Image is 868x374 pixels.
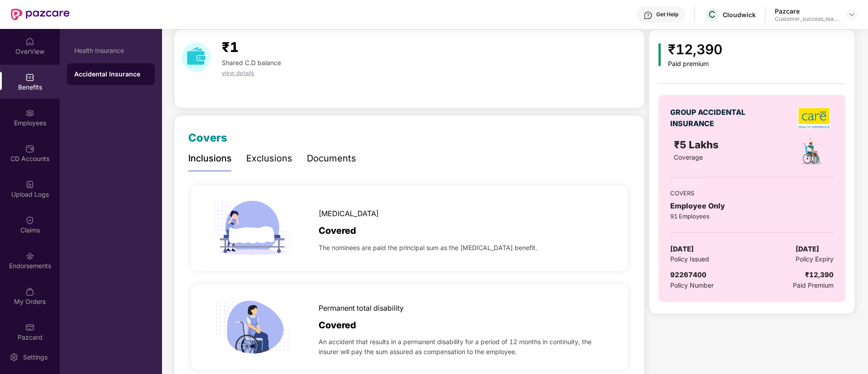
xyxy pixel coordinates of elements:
div: Health Insurance [74,47,148,54]
img: svg+xml;base64,PHN2ZyBpZD0iVXBsb2FkX0xvZ3MiIGRhdGEtbmFtZT0iVXBsb2FkIExvZ3MiIHhtbG5zPSJodHRwOi8vd3... [25,180,34,189]
span: ₹5 Lakhs [674,138,721,151]
img: svg+xml;base64,PHN2ZyBpZD0iRW1wbG95ZWVzIiB4bWxucz0iaHR0cDovL3d3dy53My5vcmcvMjAwMC9zdmciIHdpZHRoPS... [25,109,34,118]
span: 92267400 [670,270,706,279]
img: download [181,43,211,72]
div: Get Help [656,11,678,18]
span: ₹1 [222,39,238,55]
div: Customer_success_team_lead [775,15,838,23]
img: icon [210,284,295,370]
div: Inclusions [188,151,232,166]
img: insurerLogo [798,108,830,128]
span: Policy Number [670,281,714,289]
div: Settings [20,353,50,362]
div: Pazcare [775,7,838,15]
img: svg+xml;base64,PHN2ZyBpZD0iU2V0dGluZy0yMHgyMCIgeG1sbnM9Imh0dHA6Ly93d3cudzMub3JnLzIwMDAvc3ZnIiB3aW... [10,353,19,362]
img: svg+xml;base64,PHN2ZyBpZD0iRHJvcGRvd24tMzJ4MzIiIHhtbG5zPSJodHRwOi8vd3d3LnczLm9yZy8yMDAwL3N2ZyIgd2... [848,11,855,18]
span: Covered [319,224,356,238]
span: Policy Expiry [796,254,834,264]
img: svg+xml;base64,PHN2ZyBpZD0iSGVscC0zMngzMiIgeG1sbnM9Imh0dHA6Ly93d3cudzMub3JnLzIwMDAvc3ZnIiB3aWR0aD... [644,11,653,20]
span: Permanent total disability [319,303,404,314]
div: COVERS [670,189,833,198]
span: C [709,9,715,20]
div: ₹12,390 [668,39,722,60]
span: Shared C.D balance [222,59,281,66]
div: ₹12,390 [805,270,834,280]
img: policyIcon [797,137,826,166]
img: svg+xml;base64,PHN2ZyBpZD0iSG9tZSIgeG1sbnM9Imh0dHA6Ly93d3cudzMub3JnLzIwMDAvc3ZnIiB3aWR0aD0iMjAiIG... [25,37,34,46]
div: Cloudwick [723,10,756,19]
span: [MEDICAL_DATA] [319,208,379,219]
img: svg+xml;base64,PHN2ZyBpZD0iRW5kb3JzZW1lbnRzIiB4bWxucz0iaHR0cDovL3d3dy53My5vcmcvMjAwMC9zdmciIHdpZH... [25,251,34,260]
img: svg+xml;base64,PHN2ZyBpZD0iQmVuZWZpdHMiIHhtbG5zPSJodHRwOi8vd3d3LnczLm9yZy8yMDAwL3N2ZyIgd2lkdGg9Ij... [25,73,34,82]
span: The nominees are paid the principal sum as the [MEDICAL_DATA] benefit. [319,243,537,253]
span: Covered [319,318,356,332]
span: An accident that results in a permanent disability for a period of 12 months in continuity, the i... [319,337,610,357]
div: Exclusions [246,151,292,166]
span: Paid Premium [793,280,834,290]
img: svg+xml;base64,PHN2ZyBpZD0iUGF6Y2FyZCIgeG1sbnM9Imh0dHA6Ly93d3cudzMub3JnLzIwMDAvc3ZnIiB3aWR0aD0iMj... [25,323,34,332]
span: Coverage [674,153,703,161]
div: Covers [188,129,227,147]
div: Paid premium [668,60,722,68]
img: svg+xml;base64,PHN2ZyBpZD0iQ2xhaW0iIHhtbG5zPSJodHRwOi8vd3d3LnczLm9yZy8yMDAwL3N2ZyIgd2lkdGg9IjIwIi... [25,216,34,225]
span: view details [222,69,254,76]
div: GROUP ACCIDENTAL INSURANCE [670,107,749,129]
span: [DATE] [670,244,694,255]
img: icon [210,185,295,271]
div: Accidental Insurance [74,70,148,79]
img: svg+xml;base64,PHN2ZyBpZD0iQ0RfQWNjb3VudHMiIGRhdGEtbmFtZT0iQ0QgQWNjb3VudHMiIHhtbG5zPSJodHRwOi8vd3... [25,144,34,153]
img: svg+xml;base64,PHN2ZyBpZD0iTXlfT3JkZXJzIiBkYXRhLW5hbWU9Ik15IE9yZGVycyIgeG1sbnM9Imh0dHA6Ly93d3cudz... [25,287,34,296]
div: Employee Only [670,200,833,212]
span: Policy Issued [670,254,709,264]
div: Documents [307,151,356,166]
div: 91 Employees [670,212,833,221]
span: [DATE] [796,244,819,255]
img: New Pazcare Logo [11,9,70,20]
img: icon [658,43,661,66]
